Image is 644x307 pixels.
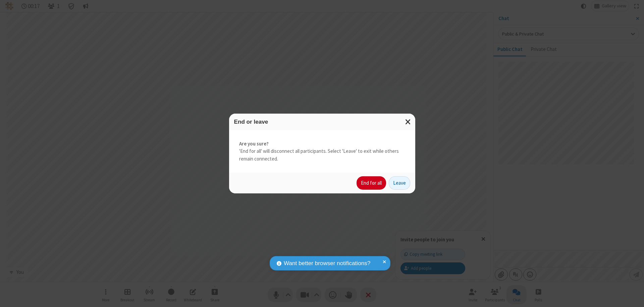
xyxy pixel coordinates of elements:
button: End for all [357,176,386,190]
span: Want better browser notifications? [284,259,370,268]
button: Leave [389,176,410,190]
strong: Are you sure? [239,140,405,148]
div: 'End for all' will disconnect all participants. Select 'Leave' to exit while others remain connec... [229,130,415,173]
button: Close modal [401,114,415,130]
h3: End or leave [234,119,410,125]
